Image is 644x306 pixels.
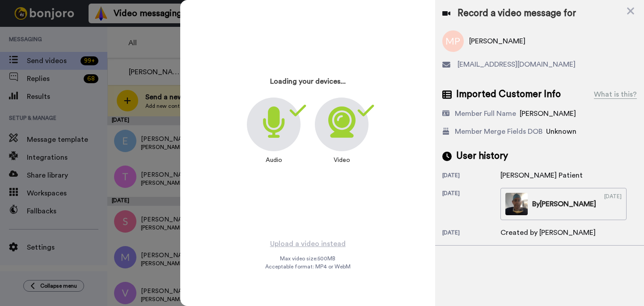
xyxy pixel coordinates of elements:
div: [PERSON_NAME] Patient [500,170,583,181]
div: [DATE] [442,172,500,181]
span: User history [456,149,508,163]
span: Acceptable format: MP4 or WebM [265,263,351,270]
div: What is this? [594,89,637,100]
span: Unknown [546,128,576,135]
div: [DATE] [604,193,622,215]
span: [PERSON_NAME] [520,110,576,117]
div: Member Merge Fields DOB [455,126,542,137]
div: Created by [PERSON_NAME] [500,227,596,238]
div: Video [329,151,355,169]
a: By[PERSON_NAME][DATE] [500,188,627,220]
button: Upload a video instead [267,238,348,250]
span: Imported Customer Info [456,88,561,101]
h3: Loading your devices... [270,78,346,86]
div: [DATE] [442,229,500,238]
div: Member Full Name [455,108,516,119]
div: By [PERSON_NAME] [532,199,596,209]
div: [DATE] [442,190,500,220]
img: 6c31529e-e640-4ea0-9d75-39c369bfd886-thumb.jpg [505,193,528,215]
span: [EMAIL_ADDRESS][DOMAIN_NAME] [458,59,576,70]
span: Max video size: 500 MB [280,255,335,262]
div: Audio [261,151,287,169]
